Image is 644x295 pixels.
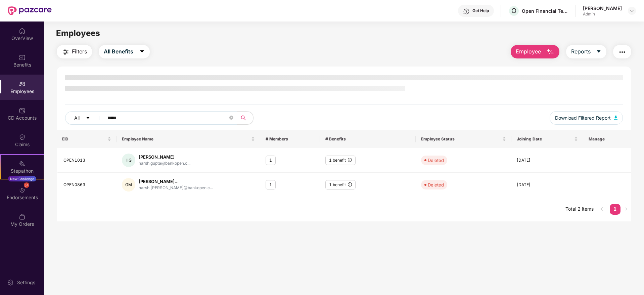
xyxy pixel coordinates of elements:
div: [PERSON_NAME] [139,154,190,160]
img: svg+xml;base64,PHN2ZyBpZD0iU2V0dGluZy0yMHgyMCIgeG1sbnM9Imh0dHA6Ly93d3cudzMub3JnLzIwMDAvc3ZnIiB3aW... [7,279,14,286]
img: svg+xml;base64,PHN2ZyB4bWxucz0iaHR0cDovL3d3dy53My5vcmcvMjAwMC9zdmciIHhtbG5zOnhsaW5rPSJodHRwOi8vd3... [546,48,554,56]
span: close-circle [229,115,233,121]
div: 1 [266,180,276,190]
span: left [600,207,604,211]
div: harsh.[PERSON_NAME]@bankopen.c... [139,185,213,191]
div: Get Help [472,8,489,13]
span: close-circle [229,116,233,120]
div: HG [122,154,135,167]
div: GM [122,178,135,192]
span: right [624,207,628,211]
a: 1 [610,204,620,214]
div: 1 [266,156,276,165]
button: Download Filtered Report [550,111,623,125]
span: Employees [56,28,100,38]
li: Total 2 items [565,204,594,215]
th: Employee Status [416,130,511,148]
img: svg+xml;base64,PHN2ZyBpZD0iRW5kb3JzZW1lbnRzIiB4bWxucz0iaHR0cDovL3d3dy53My5vcmcvMjAwMC9zdmciIHdpZH... [19,187,26,194]
div: Stepathon [1,168,44,174]
div: [DATE] [517,182,578,188]
span: Filters [72,47,87,56]
div: Open Financial Technologies Private Limited [522,8,569,14]
span: Employee Status [421,136,501,142]
div: OPEN0863 [63,182,111,188]
span: Reports [571,47,591,56]
button: left [596,204,607,215]
img: svg+xml;base64,PHN2ZyB4bWxucz0iaHR0cDovL3d3dy53My5vcmcvMjAwMC9zdmciIHdpZHRoPSIyMSIgaGVpZ2h0PSIyMC... [19,160,26,167]
button: Reportscaret-down [566,45,606,58]
img: svg+xml;base64,PHN2ZyB4bWxucz0iaHR0cDovL3d3dy53My5vcmcvMjAwMC9zdmciIHdpZHRoPSIyNCIgaGVpZ2h0PSIyNC... [62,48,70,56]
th: EID [57,130,117,148]
button: All Benefitscaret-down [99,45,150,58]
span: info-circle [348,158,352,162]
div: Deleted [428,181,444,188]
img: svg+xml;base64,PHN2ZyBpZD0iRW1wbG95ZWVzIiB4bWxucz0iaHR0cDovL3d3dy53My5vcmcvMjAwMC9zdmciIHdpZHRoPS... [19,81,26,87]
div: OPEN1013 [63,157,111,164]
span: All [74,114,80,122]
div: Admin [583,11,622,17]
th: Joining Date [511,130,583,148]
span: Employee [516,47,541,56]
span: caret-down [86,116,90,121]
button: Allcaret-down [65,111,106,125]
span: Joining Date [517,136,573,142]
button: Filters [57,45,92,58]
th: # Members [260,130,320,148]
span: Download Filtered Report [555,114,611,122]
span: EID [62,136,106,142]
div: Settings [15,279,37,286]
th: Manage [583,130,631,148]
button: Employee [511,45,559,58]
img: svg+xml;base64,PHN2ZyBpZD0iQ0RfQWNjb3VudHMiIGRhdGEtbmFtZT0iQ0QgQWNjb3VudHMiIHhtbG5zPSJodHRwOi8vd3... [19,107,26,114]
span: search [237,115,250,121]
span: Employee Name [122,136,250,142]
div: [PERSON_NAME]... [139,178,213,185]
img: svg+xml;base64,PHN2ZyBpZD0iRHJvcGRvd24tMzJ4MzIiIHhtbG5zPSJodHRwOi8vd3d3LnczLm9yZy8yMDAwL3N2ZyIgd2... [629,8,635,13]
img: svg+xml;base64,PHN2ZyBpZD0iQmVuZWZpdHMiIHhtbG5zPSJodHRwOi8vd3d3LnczLm9yZy8yMDAwL3N2ZyIgd2lkdGg9Ij... [19,54,26,61]
div: harsh.gupta@bankopen.c... [139,160,190,167]
li: Next Page [620,204,631,215]
li: 1 [610,204,620,215]
div: [DATE] [517,157,578,164]
span: O [511,7,516,15]
div: 54 [24,182,29,188]
img: svg+xml;base64,PHN2ZyBpZD0iTXlfT3JkZXJzIiBkYXRhLW5hbWU9Ik15IE9yZGVycyIgeG1sbnM9Imh0dHA6Ly93d3cudz... [19,213,26,220]
img: New Pazcare Logo [8,6,52,15]
th: # Benefits [320,130,416,148]
span: All Benefits [104,47,133,56]
span: info-circle [348,182,352,186]
div: 1 benefit [325,156,356,165]
li: Previous Page [596,204,607,215]
img: svg+xml;base64,PHN2ZyBpZD0iSG9tZSIgeG1sbnM9Imh0dHA6Ly93d3cudzMub3JnLzIwMDAvc3ZnIiB3aWR0aD0iMjAiIG... [19,28,26,34]
img: svg+xml;base64,PHN2ZyBpZD0iQ2xhaW0iIHhtbG5zPSJodHRwOi8vd3d3LnczLm9yZy8yMDAwL3N2ZyIgd2lkdGg9IjIwIi... [19,134,26,140]
img: svg+xml;base64,PHN2ZyBpZD0iSGVscC0zMngzMiIgeG1sbnM9Imh0dHA6Ly93d3cudzMub3JnLzIwMDAvc3ZnIiB3aWR0aD... [463,8,470,15]
button: search [237,111,254,125]
img: svg+xml;base64,PHN2ZyB4bWxucz0iaHR0cDovL3d3dy53My5vcmcvMjAwMC9zdmciIHdpZHRoPSIyNCIgaGVpZ2h0PSIyNC... [618,48,626,56]
div: New Challenge [8,176,36,181]
th: Employee Name [117,130,260,148]
span: caret-down [596,49,601,55]
div: [PERSON_NAME] [583,5,622,11]
div: 1 benefit [325,180,356,190]
button: right [620,204,631,215]
span: caret-down [139,49,145,55]
div: Deleted [428,157,444,164]
img: svg+xml;base64,PHN2ZyB4bWxucz0iaHR0cDovL3d3dy53My5vcmcvMjAwMC9zdmciIHhtbG5zOnhsaW5rPSJodHRwOi8vd3... [614,116,617,120]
